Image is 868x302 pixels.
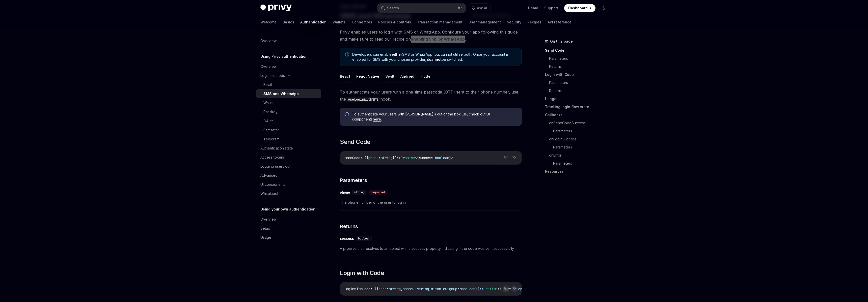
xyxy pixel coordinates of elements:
[553,143,612,151] a: Parameters
[600,4,608,12] button: Toggle dark mode
[344,156,360,160] span: sendCode
[260,154,285,160] div: Access tokens
[263,118,274,124] div: OAuth
[411,37,465,42] a: enabling SMS or WhatsApp
[401,156,415,160] span: Promise
[368,156,378,160] span: phone
[457,287,461,291] span: ?:
[503,154,509,161] button: Copy the contents from the code block
[549,119,612,127] a: onSendCodeSuccess
[345,112,350,117] svg: Info
[340,28,522,43] span: Privy enables users to login with SMS or WhatsApp. Configure your app following this guide and ma...
[260,38,277,44] div: Overview
[260,16,277,28] a: Welcome
[345,52,349,56] svg: Note
[260,216,277,222] div: Overview
[449,156,451,160] span: }
[393,156,397,160] span: })
[256,144,321,153] a: Authentication state
[283,16,294,28] a: Basics
[431,287,457,291] span: disableSignup
[260,182,285,188] div: UI components
[256,224,321,233] a: Setup
[451,156,453,160] span: >
[387,287,389,291] span: :
[256,98,321,107] a: Wallet
[468,4,491,13] button: Ask AI
[346,97,380,102] code: useLoginWithSMS
[419,156,433,160] span: success
[549,54,612,63] a: Parameters
[378,156,381,160] span: :
[369,190,387,195] div: required
[511,154,518,161] button: Ask AI
[260,64,277,70] div: Overview
[502,287,510,291] span: user
[545,71,612,79] a: Login with Code
[417,156,419,160] span: {
[527,16,541,28] a: Recipes
[263,109,278,115] div: Passkey
[457,6,463,10] span: ⌘ K
[340,199,522,205] span: The phone number of the user to log in.
[260,5,292,12] img: dark logo
[385,70,394,82] button: Swift
[370,287,378,291] span: : ({
[263,91,299,97] div: SMS and WhatsApp
[352,112,517,122] span: To authenticate your users with [PERSON_NAME]’s out of the box UIs, check out UI components .
[256,62,321,71] a: Overview
[260,145,293,151] div: Authentication state
[503,285,509,292] button: Copy the contents from the code block
[352,16,372,28] a: Connectors
[420,70,432,82] button: Flutter
[483,287,498,291] span: Promise
[260,163,290,169] div: Logging users out
[260,225,270,231] div: Setup
[479,287,483,291] span: =>
[340,236,354,241] div: success
[256,116,321,126] a: OAuth
[403,287,413,291] span: phone
[415,156,417,160] span: <
[256,135,321,144] a: Telegram
[550,38,573,44] span: On this page
[340,138,370,146] span: Send Code
[392,52,402,56] strong: either
[553,127,612,135] a: Parameters
[360,156,368,160] span: : ({
[548,16,572,28] a: API reference
[256,153,321,162] a: Access tokens
[373,117,381,122] a: here
[545,103,612,111] a: Tracking login flow state
[498,287,500,291] span: <
[256,80,321,89] a: Email
[263,100,274,106] div: Wallet
[377,4,466,13] button: Search...⌘K
[429,57,442,62] strong: cannot
[260,172,278,178] div: Advanced
[381,156,393,160] span: string
[389,287,401,291] span: string
[417,287,429,291] span: string
[333,16,346,28] a: Wallets
[549,151,612,159] a: onError
[260,234,271,240] div: Usage
[256,215,321,224] a: Overview
[429,287,431,291] span: ,
[256,180,321,189] a: UI components
[256,36,321,45] a: Overview
[500,287,502,291] span: {
[545,111,612,119] a: Callbacks
[528,6,538,11] a: Demo
[477,6,487,11] span: Ask AI
[256,89,321,98] a: SMS and WhatsApp
[378,16,411,28] a: Policies & controls
[340,246,522,252] span: A promise that resolves to an object with a success property indicating if the code was sent succ...
[358,236,370,240] span: boolean
[512,287,530,291] span: PrivyUser
[356,70,379,82] button: React Native
[507,16,521,28] a: Security
[256,233,321,242] a: Usage
[401,287,403,291] span: ,
[344,287,370,291] span: loginWithCode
